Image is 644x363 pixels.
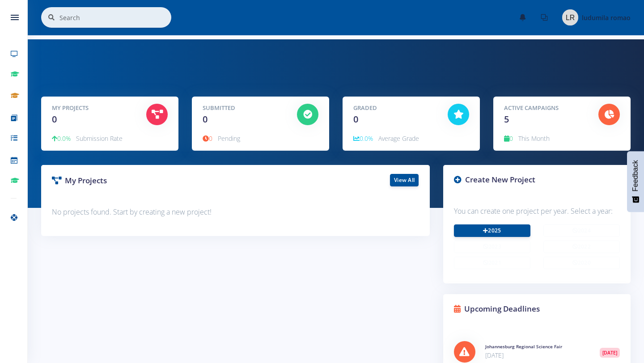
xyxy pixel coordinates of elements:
[353,104,434,113] h5: Graded
[555,8,631,27] a: Image placeholder ludumila romao
[378,134,419,143] span: Average Grade
[600,348,620,358] span: [DATE]
[52,104,133,113] h5: My Projects
[353,113,358,125] span: 0
[582,13,631,22] span: ludumila romao
[485,350,586,361] p: [DATE]
[76,134,123,143] span: Submission Rate
[454,257,530,269] button: 2021
[353,134,373,143] span: 0.0%
[52,113,57,125] span: 0
[504,104,585,113] h5: Active Campaigns
[454,241,530,253] button: 2023
[203,104,284,113] h5: Submitted
[59,7,171,28] input: Search
[454,205,620,217] p: You can create one project per year. Select a year:
[454,303,620,315] h3: Upcoming Deadlines
[504,134,513,143] span: 0
[543,257,620,269] button: 2020
[390,174,419,186] a: View All
[504,113,509,125] span: 5
[485,343,586,350] h6: Johannesburg Regional Science Fair
[454,224,530,237] a: 2025
[52,175,229,186] h3: My Projects
[52,206,419,218] p: No projects found. Start by creating a new project!
[203,134,212,143] span: 0
[52,134,71,143] span: 0.0%
[543,224,620,237] button: 2024
[454,174,620,186] h3: Create New Project
[203,113,208,125] span: 0
[562,9,578,25] img: Image placeholder
[631,160,640,191] span: Feedback
[518,134,550,143] span: This Month
[627,151,644,212] button: Feedback - Show survey
[543,241,620,253] button: 2022
[218,134,240,143] span: Pending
